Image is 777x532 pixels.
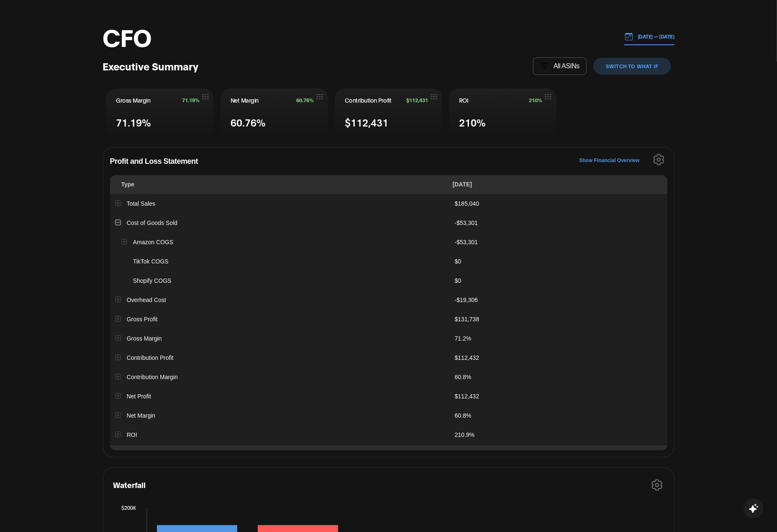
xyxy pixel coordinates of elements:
td: $131,738 [450,310,667,329]
td: ROI [110,425,450,444]
button: Expand row [115,200,121,206]
span: $112,431 [406,97,428,103]
button: [DATE] — [DATE] [624,28,674,45]
td: Overhead Cost [110,290,450,310]
td: Total Sales [110,194,450,213]
span: 210% [459,115,486,129]
span: ROI [459,96,469,104]
button: Settings [653,154,664,168]
td: Gross Profit [110,310,450,329]
button: ROI210%210% [449,88,556,137]
button: switch to What IF [593,58,671,75]
td: $185,040 [450,194,667,213]
span: 60.76% [231,115,266,129]
button: Expand row [115,412,121,418]
td: Gross Margin [110,329,450,348]
button: Show Financial Overview [579,154,639,168]
td: Cost of Goods Sold [110,213,450,232]
td: Shopify COGS [110,271,450,290]
td: 60.8% [450,406,667,425]
td: 210.9% [450,425,667,444]
td: 60.8% [450,367,667,387]
p: [DATE] — [DATE] [633,33,674,40]
th: Type [110,175,448,194]
span: 60.76% [296,97,314,103]
th: [DATE] [448,175,664,194]
h2: Profit and Loss Statement [110,154,667,175]
span: 71.19% [182,97,200,103]
button: Net Margin60.76%60.76% [221,88,328,137]
td: TikTok COGS [110,252,450,271]
span: Gross Margin [116,96,151,104]
button: Expand row [115,374,121,379]
button: Gross Margin71.19%71.19% [106,88,214,137]
img: 01.01.24 — 07.01.24 [624,32,633,41]
button: Collapse row [115,220,121,225]
td: Amazon COGS [110,232,450,252]
td: Contribution Profit [110,348,450,367]
td: -$19,306 [450,290,667,310]
span: $112,431 [345,115,388,129]
button: Expand row [115,335,121,341]
button: All ASINs [533,57,587,75]
h2: Waterfall [113,479,146,491]
button: Expand row [121,239,127,244]
button: Expand row [115,297,121,302]
button: Contribution Profit$112,431$112,431 [335,88,442,137]
td: 71.2% [450,329,667,348]
td: $0 [450,271,667,290]
button: Expand row [115,431,121,437]
td: Net Margin [110,406,450,425]
tspan: $200K [121,504,136,511]
button: Expand row [115,393,121,398]
td: Net Profit [110,387,450,406]
h1: CFO [103,24,152,49]
h3: Executive Summary [103,59,199,72]
span: 210% [529,97,542,103]
td: ACOS [110,444,450,464]
td: Contribution Margin [110,367,450,387]
span: Net Margin [231,96,259,104]
p: All ASINs [554,62,580,70]
span: Contribution Profit [345,96,392,104]
td: $112,432 [450,348,667,367]
td: -$53,301 [450,213,667,232]
span: 71.19% [116,115,151,129]
td: $112,432 [450,387,667,406]
td: $0 [450,252,667,271]
button: Expand row [115,316,121,321]
td: 27.9% [450,444,667,464]
td: -$53,301 [450,232,667,252]
button: Expand row [115,354,121,360]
